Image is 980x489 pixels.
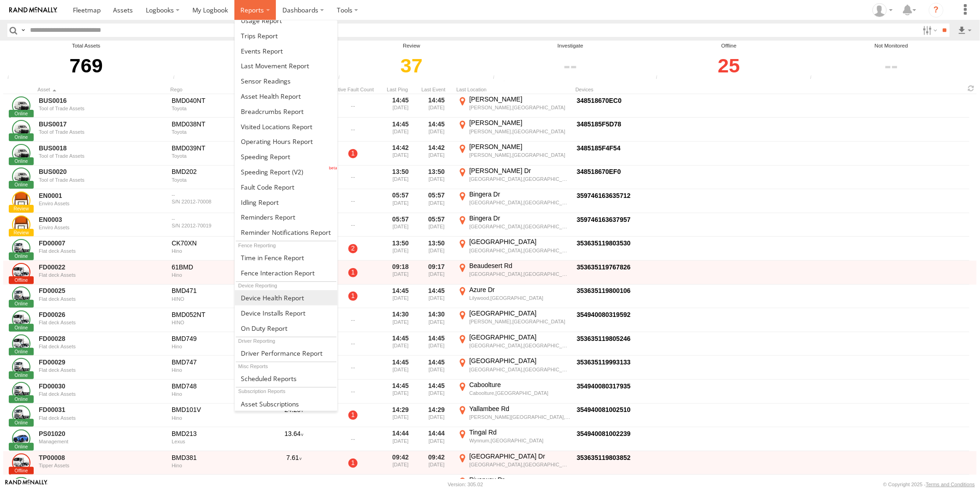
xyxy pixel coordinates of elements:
[266,428,322,450] div: 13.64
[384,405,417,427] div: 14:29 [DATE]
[12,120,30,138] a: Click to View Asset Details
[235,28,338,43] a: Trips Report
[456,381,572,403] label: Click to View Event Location
[469,366,570,373] div: [GEOGRAPHIC_DATA],[GEOGRAPHIC_DATA]
[469,295,570,301] div: Lilywood,[GEOGRAPHIC_DATA]
[39,415,165,421] div: Flat deck Assets
[172,96,261,105] div: BMD040NT
[575,86,705,93] div: Devices
[420,333,453,355] div: 14:45 [DATE]
[5,50,167,82] div: 769
[39,382,165,390] a: FD00030
[384,333,417,355] div: 14:45 [DATE]
[172,239,261,247] div: CK70XN
[39,225,165,230] div: Enviro Assets
[172,263,261,271] div: 61BMD
[420,167,453,189] div: 13:50 [DATE]
[172,463,261,468] div: Hino
[490,42,651,50] div: Investigate
[172,391,261,397] div: Hino
[653,75,667,82] div: Assets that have not communicated at least once with the server in the last 48hrs
[420,95,453,117] div: 14:45 [DATE]
[235,73,338,89] a: Sensor Readings
[235,210,338,225] a: Reminders Report
[235,134,338,149] a: Asset Operating Hours Report
[39,215,165,224] a: EN0003
[235,149,338,164] a: Fleet Speed Report
[577,263,631,271] a: Click to View Device Details
[39,201,165,206] div: Enviro Assets
[469,176,570,182] div: [GEOGRAPHIC_DATA],[GEOGRAPHIC_DATA]
[469,262,570,270] div: Beaudesert Rd
[420,143,453,165] div: 14:42 [DATE]
[456,357,572,379] label: Click to View Event Location
[39,239,165,247] a: FD00007
[456,452,572,474] label: Click to View Event Location
[929,3,944,18] i: ?
[469,381,570,389] div: Caboolture
[12,191,30,210] a: Click to View Asset Details
[384,143,417,165] div: 14:42 [DATE]
[577,120,621,128] a: Click to View Device Details
[469,199,570,206] div: [GEOGRAPHIC_DATA],[GEOGRAPHIC_DATA]
[39,191,165,200] a: EN0001
[384,286,417,308] div: 14:45 [DATE]
[490,50,651,82] div: Click to filter by Investigate
[39,463,165,468] div: Tipper Assets
[39,439,165,444] div: Management
[469,461,570,468] div: [GEOGRAPHIC_DATA],[GEOGRAPHIC_DATA]
[266,405,322,427] div: 24.28
[420,238,453,260] div: 13:50 [DATE]
[420,309,453,331] div: 14:30 [DATE]
[577,239,631,247] a: Click to View Device Details
[919,24,939,37] label: Search Filter Options
[384,357,417,379] div: 14:45 [DATE]
[456,95,572,117] label: Click to View Event Location
[170,42,333,50] div: Online
[39,272,165,278] div: Flat deck Assets
[39,144,165,152] a: BUS0018
[39,358,165,366] a: FD00029
[39,334,165,343] a: FD00028
[420,214,453,236] div: 05:57 [DATE]
[348,244,358,253] a: 2
[456,167,572,189] label: Click to View Event Location
[39,320,165,325] div: Flat deck Assets
[384,214,417,236] div: 05:57 [DATE]
[456,405,572,427] label: Click to View Event Location
[39,296,165,302] div: Flat deck Assets
[12,96,30,115] a: Click to View Asset Details
[577,430,631,437] a: Click to View Device Details
[12,358,30,376] a: Click to View Asset Details
[469,143,570,151] div: [PERSON_NAME]
[966,84,977,93] span: Refresh
[456,86,572,93] div: Last Location
[12,167,30,186] a: Click to View Asset Details
[172,129,261,135] div: Toyota
[12,263,30,281] a: Click to View Asset Details
[39,406,165,414] a: FD00031
[235,225,338,240] a: Service Reminder Notifications Report
[577,382,631,390] a: Click to View Device Details
[39,263,165,271] a: FD00022
[420,381,453,403] div: 14:45 [DATE]
[384,86,417,93] div: Click to Sort
[384,452,417,474] div: 09:42 [DATE]
[384,381,417,403] div: 14:45 [DATE]
[577,97,621,104] a: Click to View Device Details
[456,428,572,450] label: Click to View Event Location
[469,452,570,460] div: [GEOGRAPHIC_DATA] Dr
[12,453,30,472] a: Click to View Asset Details
[420,357,453,379] div: 14:45 [DATE]
[39,120,165,128] a: BUS0017
[37,86,167,93] div: Click to Sort
[420,86,453,93] div: Click to Sort
[235,305,338,321] a: Device Installs Report
[172,153,261,159] div: Toyota
[5,42,167,50] div: Total Assets
[39,391,165,397] div: Flat deck Assets
[456,309,572,331] label: Click to View Event Location
[869,3,896,17] div: Zarni Lwin
[235,195,338,210] a: Idling Report
[172,477,261,485] div: BMD55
